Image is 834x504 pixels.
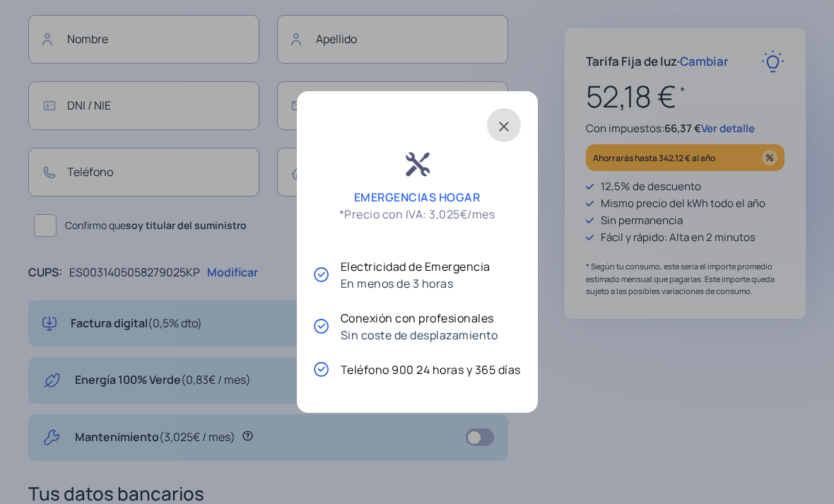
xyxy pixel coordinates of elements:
[341,275,491,292] p: En menos de 3 horas
[341,361,521,378] p: Teléfono 900 24 horas y 365 días
[341,327,498,344] p: Sin coste de desplazamiento
[339,206,495,223] span: *Precio con IVA: 3,025€/mes
[341,258,491,275] p: Electricidad de Emergencia
[354,189,481,206] p: EMERGENCIAS HOGAR
[341,310,498,327] p: Conexión con profesionales
[392,142,442,188] img: ico-emergencias-hogar.png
